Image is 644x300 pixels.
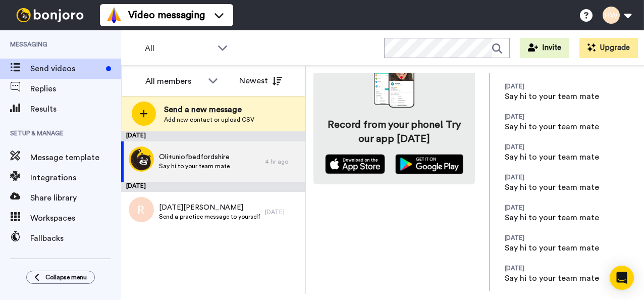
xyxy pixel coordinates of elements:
[505,242,599,254] div: Say hi to your team mate
[265,158,300,166] div: 4 hr ago
[30,232,121,244] span: Fallbacks
[121,131,305,141] div: [DATE]
[505,272,599,284] div: Say hi to your team mate
[505,264,570,272] div: [DATE]
[505,212,599,224] div: Say hi to your team mate
[324,118,465,146] h4: Record from your phone! Try our app [DATE]
[129,146,154,172] img: 54b1a759-011f-45be-bb33-b09e132d62ea.png
[374,53,414,108] img: download
[30,192,121,204] span: Share library
[505,151,599,163] div: Say hi to your team mate
[128,8,205,22] span: Video messaging
[505,204,570,212] div: [DATE]
[30,63,102,75] span: Send videos
[30,152,121,164] span: Message template
[505,181,599,193] div: Say hi to your team mate
[106,7,122,23] img: vm-color.svg
[265,208,300,216] div: [DATE]
[395,154,463,174] img: playstore
[505,234,570,242] div: [DATE]
[45,273,87,281] span: Collapse menu
[159,162,230,170] span: Say hi to your team mate
[505,173,570,181] div: [DATE]
[121,182,305,192] div: [DATE]
[26,271,95,284] button: Collapse menu
[325,154,385,174] img: appstore
[520,38,569,58] button: Invite
[505,82,570,90] div: [DATE]
[145,42,212,55] span: All
[12,8,88,22] img: bj-logo-header-white.svg
[159,152,230,162] span: Oli+uniofbedfordshire
[159,213,260,221] span: Send a practice message to yourself
[579,38,638,58] button: Upgrade
[164,116,254,124] span: Add new contact or upload CSV
[30,172,121,184] span: Integrations
[129,197,154,222] img: r.png
[505,143,570,151] div: [DATE]
[505,90,599,103] div: Say hi to your team mate
[159,203,260,213] span: [DATE][PERSON_NAME]
[164,104,254,116] span: Send a new message
[30,212,121,224] span: Workspaces
[145,75,203,87] div: All members
[505,121,599,133] div: Say hi to your team mate
[232,71,290,91] button: Newest
[610,266,634,290] div: Open Intercom Messenger
[505,113,570,121] div: [DATE]
[30,83,121,95] span: Replies
[30,103,121,115] span: Results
